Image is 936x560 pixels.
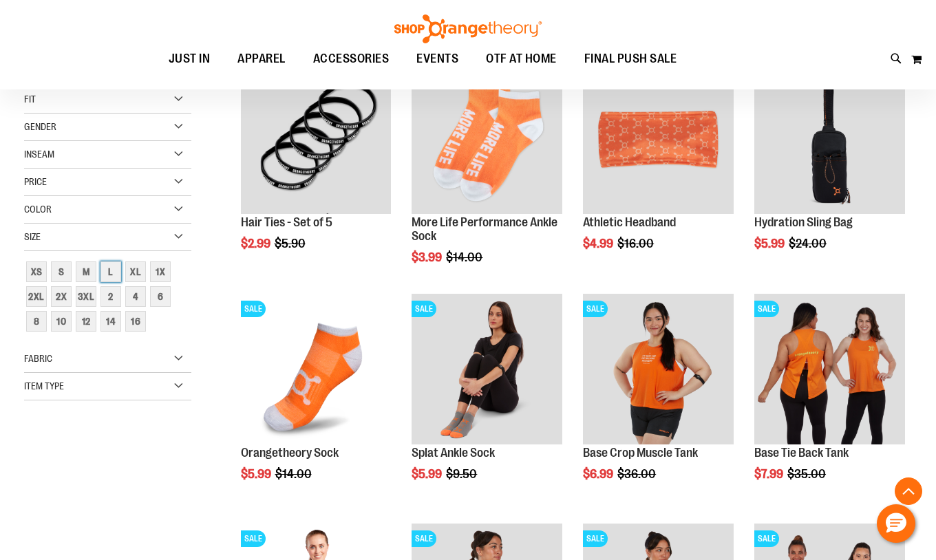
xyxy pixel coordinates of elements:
a: Hydration Sling Bag [754,215,853,229]
img: Product image for Base Crop Muscle Tank [583,294,734,444]
a: Product image for Orangetheory SockSALE [241,294,392,446]
div: XS [26,261,47,282]
a: Product image for Athletic HeadbandSALE [583,63,734,216]
a: XS [24,259,49,284]
a: ACCESSORIES [299,43,403,75]
div: 14 [100,311,121,332]
span: $5.99 [412,467,444,481]
span: $5.90 [275,237,308,250]
span: $6.99 [583,467,615,481]
a: Base Crop Muscle Tank [583,446,698,460]
a: Athletic Headband [583,215,676,229]
span: $5.99 [754,237,787,250]
span: $36.00 [617,467,658,481]
div: product [405,56,569,299]
div: 12 [76,311,96,332]
span: $3.99 [412,250,444,264]
span: Color [24,204,52,215]
a: 3XL [74,284,98,309]
a: More Life Performance Ankle Sock [412,215,557,243]
span: SALE [583,301,608,317]
span: SALE [583,530,608,547]
img: Product image for Splat Ankle Sock [412,294,562,444]
a: L [98,259,123,284]
div: 8 [26,311,47,332]
span: $14.00 [446,250,485,264]
a: 2X [49,284,74,309]
a: 12 [74,309,98,334]
a: APPAREL [224,43,299,75]
a: FINAL PUSH SALE [571,43,691,74]
div: 6 [150,286,171,307]
span: Gender [24,121,56,132]
a: Product image for Base Tie Back TankSALE [754,294,905,446]
div: product [576,56,741,286]
a: Orangetheory Sock [241,446,339,460]
a: 2XL [24,284,49,309]
span: SALE [754,530,779,547]
div: 1X [150,261,171,282]
span: JUST IN [169,43,211,74]
span: SALE [241,530,266,547]
a: 6 [148,284,173,309]
div: 2XL [26,286,47,307]
div: M [76,261,96,282]
a: Product image for Splat Ankle SockSALE [412,294,562,446]
a: Hair Ties - Set of 5SALE [241,63,392,216]
img: Product image for More Life Performance Ankle Sock [412,63,562,214]
div: product [747,56,912,286]
div: L [100,261,121,282]
a: 10 [49,309,74,334]
a: Splat Ankle Sock [412,446,495,460]
span: SALE [412,301,436,317]
span: Price [24,176,47,187]
div: 4 [125,286,146,307]
a: Base Tie Back Tank [754,446,849,460]
img: Product image for Hydration Sling Bag [754,63,905,214]
span: SALE [241,301,266,317]
a: OTF AT HOME [472,43,571,75]
button: Hello, have a question? Let’s chat. [877,504,915,543]
span: $16.00 [617,237,656,250]
a: 4 [123,284,148,309]
span: $24.00 [789,237,829,250]
span: SALE [412,530,436,547]
div: product [234,287,398,516]
span: $4.99 [583,237,615,250]
span: $5.99 [241,467,273,481]
a: 16 [123,309,148,334]
div: 10 [51,311,72,332]
span: ACCESSORIES [313,43,390,74]
span: $14.00 [275,467,314,481]
div: 2X [51,286,72,307]
a: XL [123,259,148,284]
span: SALE [754,301,779,317]
div: product [576,287,741,516]
a: Product image for Base Crop Muscle TankSALE [583,294,734,446]
div: 3XL [76,286,96,307]
a: M [74,259,98,284]
a: Product image for Hydration Sling BagSALE [754,63,905,216]
img: Hair Ties - Set of 5 [241,63,392,214]
span: $2.99 [241,237,273,250]
a: Hair Ties - Set of 5 [241,215,332,229]
span: EVENTS [416,43,458,74]
a: JUST IN [155,43,224,75]
a: 2 [98,284,123,309]
span: $7.99 [754,467,785,481]
a: Product image for More Life Performance Ankle SockSALE [412,63,562,216]
span: Fabric [24,353,52,364]
span: Size [24,231,41,242]
span: $9.50 [446,467,479,481]
button: Back To Top [895,477,922,505]
img: Product image for Athletic Headband [583,63,734,214]
span: OTF AT HOME [486,43,557,74]
img: Shop Orangetheory [392,14,544,43]
img: Product image for Base Tie Back Tank [754,294,905,444]
div: product [747,287,912,516]
span: Fit [24,94,36,105]
span: APPAREL [237,43,286,74]
div: 16 [125,311,146,332]
div: product [405,287,569,516]
a: EVENTS [403,43,472,75]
